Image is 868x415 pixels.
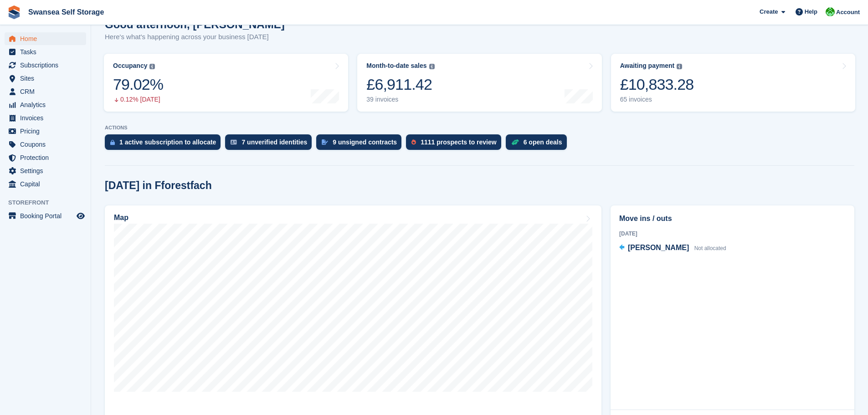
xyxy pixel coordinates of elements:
span: Coupons [20,138,75,151]
img: stora-icon-8386f47178a22dfd0bd8f6a31ec36ba5ce8667c1dd55bd0f319d3a0aa187defe.svg [7,5,21,19]
a: Month-to-date sales £6,911.42 39 invoices [357,54,601,112]
img: contract_signature_icon-13c848040528278c33f63329250d36e43548de30e8caae1d1a13099fd9432cc5.svg [322,139,328,145]
a: menu [5,112,86,124]
img: deal-1b604bf984904fb50ccaf53a9ad4b4a5d6e5aea283cecdc64d6e3604feb123c2.svg [511,139,519,145]
a: menu [5,72,86,85]
span: Booking Portal [20,210,75,222]
span: Subscriptions [20,59,75,72]
span: Analytics [20,98,75,111]
span: Create [760,7,778,16]
a: Swansea Self Storage [25,5,108,20]
span: Account [836,8,860,17]
img: verify_identity-adf6edd0f0f0b5bbfe63781bf79b02c33cf7c696d77639b501bdc392416b5a36.svg [231,139,237,145]
div: £6,911.42 [366,75,434,94]
a: menu [5,210,86,222]
span: Sites [20,72,75,85]
span: Invoices [20,112,75,124]
span: Tasks [20,46,75,58]
a: menu [5,178,86,190]
img: active_subscription_to_allocate_icon-d502201f5373d7db506a760aba3b589e785aa758c864c3986d89f69b8ff3... [110,139,115,145]
a: menu [5,164,86,177]
div: [DATE] [619,230,846,238]
a: menu [5,32,86,45]
a: 9 unsigned contracts [316,134,406,154]
div: 1111 prospects to review [421,138,497,146]
div: 1 active subscription to allocate [119,138,216,146]
span: Settings [20,164,75,177]
a: menu [5,85,86,98]
div: Awaiting payment [620,62,675,70]
div: 65 invoices [620,96,694,103]
p: Here's what's happening across your business [DATE] [105,32,285,42]
a: menu [5,98,86,111]
a: menu [5,125,86,138]
div: 0.12% [DATE] [113,96,163,103]
a: menu [5,59,86,72]
img: icon-info-grey-7440780725fd019a000dd9b08b2336e03edf1995a4989e88bcd33f0948082b44.svg [677,64,682,69]
a: 1 active subscription to allocate [105,134,225,154]
div: 79.02% [113,75,163,94]
a: menu [5,138,86,151]
span: Help [805,7,817,16]
h2: [DATE] in Fforestfach [105,179,212,192]
span: Home [20,32,75,45]
span: Pricing [20,125,75,138]
span: CRM [20,85,75,98]
span: Protection [20,151,75,164]
div: £10,833.28 [620,75,694,94]
div: 9 unsigned contracts [333,138,397,146]
a: [PERSON_NAME] Not allocated [619,242,726,254]
a: 7 unverified identities [225,134,316,154]
h2: Map [114,214,128,222]
h2: Move ins / outs [619,213,846,224]
a: 6 open deals [506,134,571,154]
a: menu [5,46,86,58]
p: ACTIONS [105,125,854,131]
div: Month-to-date sales [366,62,426,70]
span: Not allocated [694,245,726,251]
span: Capital [20,178,75,190]
a: Awaiting payment £10,833.28 65 invoices [611,54,855,112]
img: prospect-51fa495bee0391a8d652442698ab0144808aea92771e9ea1ae160a38d050c398.svg [411,139,416,145]
div: 6 open deals [524,138,562,146]
span: [PERSON_NAME] [628,244,689,251]
a: 1111 prospects to review [406,134,506,154]
img: icon-info-grey-7440780725fd019a000dd9b08b2336e03edf1995a4989e88bcd33f0948082b44.svg [149,64,155,69]
a: Preview store [75,210,86,221]
span: Storefront [8,198,91,207]
div: 7 unverified identities [241,138,307,146]
img: icon-info-grey-7440780725fd019a000dd9b08b2336e03edf1995a4989e88bcd33f0948082b44.svg [429,64,435,69]
div: 39 invoices [366,96,434,103]
img: Andrew Robbins [826,7,835,16]
a: Occupancy 79.02% 0.12% [DATE] [104,54,348,112]
a: menu [5,151,86,164]
div: Occupancy [113,62,147,70]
